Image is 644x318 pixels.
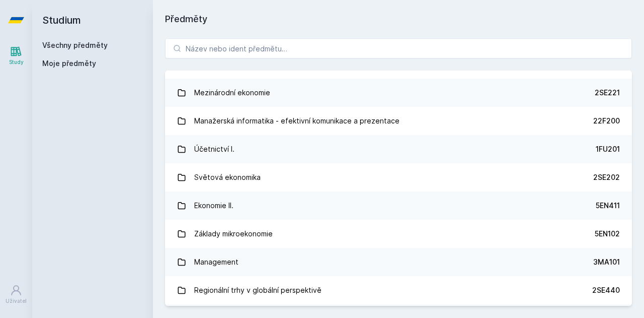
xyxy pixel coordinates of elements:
[2,279,30,310] a: Uživatel
[165,248,632,276] a: Management 3MA101
[194,280,321,300] div: Regionální trhy v globální perspektivě
[593,172,620,182] div: 2SE202
[165,12,632,26] h1: Předměty
[194,224,273,244] div: Základy mikroekonomie
[165,135,632,163] a: Účetnictví I. 1FU201
[165,276,632,304] a: Regionální trhy v globální perspektivě 2SE440
[6,297,27,305] div: Uživatel
[165,107,632,135] a: Manažerská informatika - efektivní komunikace a prezentace 22F200
[595,88,620,98] div: 2SE221
[165,38,632,58] input: Název nebo ident předmětu…
[593,257,620,267] div: 3MA101
[165,163,632,192] a: Světová ekonomika 2SE202
[194,83,270,103] div: Mezinárodní ekonomie
[165,79,632,107] a: Mezinárodní ekonomie 2SE221
[194,167,261,187] div: Světová ekonomika
[194,196,233,216] div: Ekonomie II.
[595,229,620,239] div: 5EN102
[9,58,24,66] div: Study
[42,58,96,69] span: Moje předměty
[592,285,620,295] div: 2SE440
[165,220,632,248] a: Základy mikroekonomie 5EN102
[2,40,30,71] a: Study
[194,111,399,131] div: Manažerská informatika - efektivní komunikace a prezentace
[593,116,620,126] div: 22F200
[596,144,620,154] div: 1FU201
[596,201,620,211] div: 5EN411
[42,41,108,49] a: Všechny předměty
[194,139,234,159] div: Účetnictví I.
[165,192,632,220] a: Ekonomie II. 5EN411
[194,252,238,272] div: Management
